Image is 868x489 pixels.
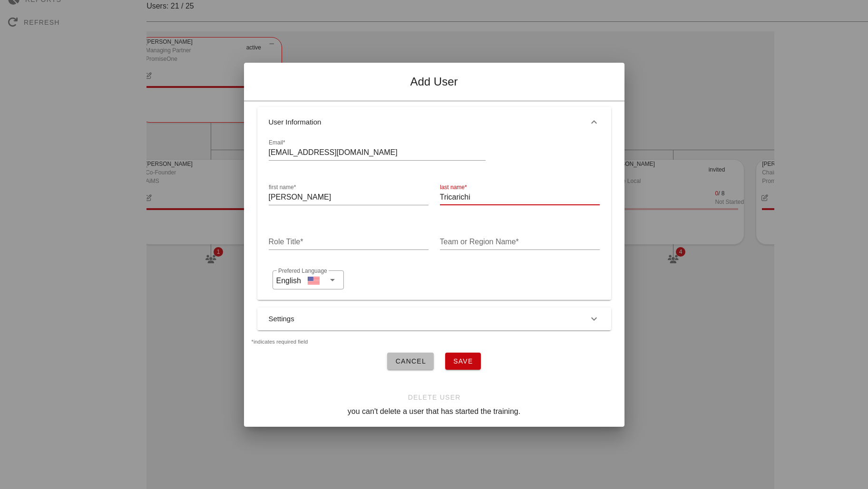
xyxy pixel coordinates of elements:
button: Cancel [387,353,434,370]
small: *indicates required field [252,339,308,345]
span: Cancel [395,357,426,365]
label: last name* [440,184,467,191]
div: Prefered LanguageEnglish [273,270,344,289]
div: you can't delete a user that has started the training. [244,406,624,417]
button: Settings [257,307,611,330]
div: Add User [410,74,458,89]
button: Save [445,353,481,370]
label: first name* [269,184,296,191]
button: User Information [257,107,611,137]
label: Prefered Language [278,268,327,275]
span: Save [453,357,473,365]
label: Email* [269,139,285,146]
div: English [276,273,301,287]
